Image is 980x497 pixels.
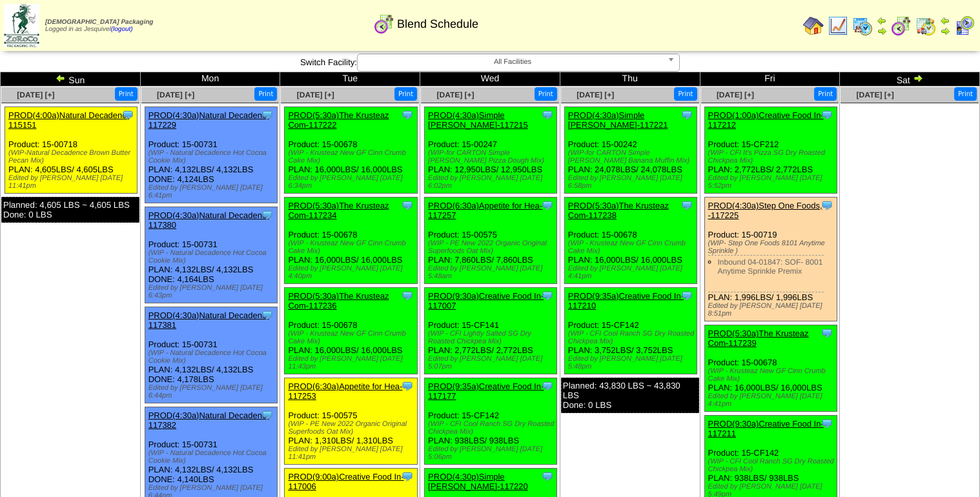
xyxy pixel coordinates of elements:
a: [DATE] [+] [17,90,54,99]
span: All Facilities [363,54,662,70]
div: Planned: 43,830 LBS ~ 43,830 LBS Done: 0 LBS [561,378,699,413]
div: (WIP - PE New 2022 Organic Original Superfoods Oat Mix) [428,239,556,255]
a: [DATE] [+] [297,90,334,99]
div: (WIP-Natural Decadence Brown Butter Pecan Mix) [8,149,137,165]
img: Tooltip [541,108,554,121]
div: Edited by [PERSON_NAME] [DATE] 11:41pm [288,445,416,461]
div: Planned: 4,605 LBS ~ 4,605 LBS Done: 0 LBS [1,197,139,223]
button: Print [115,87,138,101]
a: PROD(5:30a)The Krusteaz Com-117234 [288,201,389,220]
button: Print [814,87,837,101]
div: Edited by [PERSON_NAME] [DATE] 6:43pm [148,284,277,299]
div: Edited by [PERSON_NAME] [DATE] 5:48pm [568,355,697,370]
a: [DATE] [+] [857,90,894,99]
td: Mon [140,72,280,86]
img: calendarprod.gif [852,15,873,36]
img: calendarinout.gif [915,15,936,36]
span: [DATE] [+] [577,90,614,99]
img: Tooltip [401,470,414,483]
div: Edited by [PERSON_NAME] [DATE] 5:48am [428,265,556,280]
div: (WIP - Natural Decadence Hot Cocoa Cookie Mix) [148,249,277,265]
div: Edited by [PERSON_NAME] [DATE] 4:40pm [288,265,416,280]
a: PROD(5:30a)The Krusteaz Com-117236 [288,291,389,310]
div: Product: 15-CF212 PLAN: 2,772LBS / 2,772LBS [704,107,837,194]
a: PROD(5:30a)The Krusteaz Com-117239 [708,329,809,348]
img: Tooltip [121,108,134,121]
a: PROD(6:30a)Appetite for Hea-117253 [288,381,402,401]
div: Product: 15-00678 PLAN: 16,000LBS / 16,000LBS [564,198,697,284]
a: PROD(4:30p)Simple [PERSON_NAME]-117220 [428,472,528,491]
a: PROD(4:30a)Step One Foods, -117225 [708,201,822,220]
img: Tooltip [821,417,833,430]
div: (WIP - Natural Decadence Hot Cocoa Cookie Mix) [148,449,277,465]
div: (WIP - Krusteaz New GF Cinn Crumb Cake Mix) [288,149,416,165]
div: Product: 15-00678 PLAN: 16,000LBS / 16,000LBS [285,288,417,374]
div: Edited by [PERSON_NAME] [DATE] 8:51pm [708,302,837,318]
div: (WIP - Krusteaz New GF Cinn Crumb Cake Mix) [708,367,837,383]
a: PROD(5:30a)The Krusteaz Com-117222 [288,110,389,130]
img: calendarcustomer.gif [954,15,975,36]
img: Tooltip [680,108,693,121]
div: Product: 15-00678 PLAN: 16,000LBS / 16,000LBS [704,325,837,412]
td: Thu [560,72,700,86]
img: arrowright.gif [877,26,887,36]
button: Print [254,87,277,101]
div: Edited by [PERSON_NAME] [DATE] 5:52pm [708,174,837,190]
div: Product: 15-00719 PLAN: 1,996LBS / 1,996LBS [704,198,837,321]
div: Product: 15-00247 PLAN: 12,950LBS / 12,950LBS [425,107,557,194]
a: [DATE] [+] [717,90,754,99]
div: (WIP - CFI Cool Ranch SG Dry Roasted Chickpea Mix) [708,458,837,473]
img: Tooltip [401,199,414,212]
div: (WIP - Natural Decadence Hot Cocoa Cookie Mix) [148,149,277,165]
span: [DEMOGRAPHIC_DATA] Packaging [45,19,153,26]
div: Product: 15-00731 PLAN: 4,132LBS / 4,132LBS DONE: 4,124LBS [145,107,277,203]
div: Product: 15-CF142 PLAN: 3,752LBS / 3,752LBS [564,288,697,374]
div: Product: 15-CF141 PLAN: 2,772LBS / 2,772LBS [425,288,557,374]
div: (WIP-for CARTON Simple [PERSON_NAME] Pizza Dough Mix) [428,149,556,165]
a: PROD(9:35a)Creative Food In-117210 [568,291,684,310]
div: Product: 15-00718 PLAN: 4,605LBS / 4,605LBS [5,107,138,194]
div: Product: 15-00575 PLAN: 1,310LBS / 1,310LBS [285,378,417,465]
img: Tooltip [261,309,274,321]
div: (WIP - CFI Cool Ranch SG Dry Roasted Chickpea Mix) [428,420,556,436]
a: PROD(4:00a)Natural Decadenc-115151 [8,110,129,130]
a: PROD(9:00a)Creative Food In-117006 [288,472,403,491]
img: calendarblend.gif [891,15,912,36]
td: Sun [1,72,141,86]
div: Product: 15-00731 PLAN: 4,132LBS / 4,132LBS DONE: 4,164LBS [145,207,277,303]
a: PROD(9:30a)Creative Food In-117211 [708,419,824,438]
a: PROD(1:00a)Creative Food In-117212 [708,110,824,130]
div: Product: 15-00678 PLAN: 16,000LBS / 16,000LBS [285,107,417,194]
span: [DATE] [+] [436,90,474,99]
div: (WIP- Step One Foods 8101 Anytime Sprinkle ) [708,239,837,255]
span: Blend Schedule [397,17,478,31]
td: Sat [840,72,980,86]
a: PROD(4:30a)Natural Decadenc-117229 [148,110,269,130]
div: Edited by [PERSON_NAME] [DATE] 6:44pm [148,384,277,400]
div: (WIP - Krusteaz New GF Cinn Crumb Cake Mix) [288,330,416,345]
a: PROD(6:30a)Appetite for Hea-117257 [428,201,542,220]
button: Print [535,87,557,101]
div: Product: 15-00242 PLAN: 24,078LBS / 24,078LBS [564,107,697,194]
img: Tooltip [821,199,833,212]
div: Edited by [PERSON_NAME] [DATE] 6:34pm [288,174,416,190]
a: [DATE] [+] [157,90,194,99]
div: Edited by [PERSON_NAME] [DATE] 6:41pm [148,184,277,199]
div: Edited by [PERSON_NAME] [DATE] 5:06pm [428,445,556,461]
img: Tooltip [401,108,414,121]
a: (logout) [111,26,133,33]
div: Product: 15-00731 PLAN: 4,132LBS / 4,132LBS DONE: 4,178LBS [145,307,277,403]
div: Edited by [PERSON_NAME] [DATE] 4:41pm [708,392,837,408]
img: Tooltip [541,380,554,392]
img: Tooltip [821,327,833,340]
div: Product: 15-CF142 PLAN: 938LBS / 938LBS [425,378,557,465]
img: line_graph.gif [828,15,848,36]
div: Edited by [PERSON_NAME] [DATE] 5:07pm [428,355,556,370]
span: Logged in as Jesquivel [45,19,153,33]
img: Tooltip [680,289,693,302]
a: PROD(4:30a)Natural Decadenc-117380 [148,210,269,230]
